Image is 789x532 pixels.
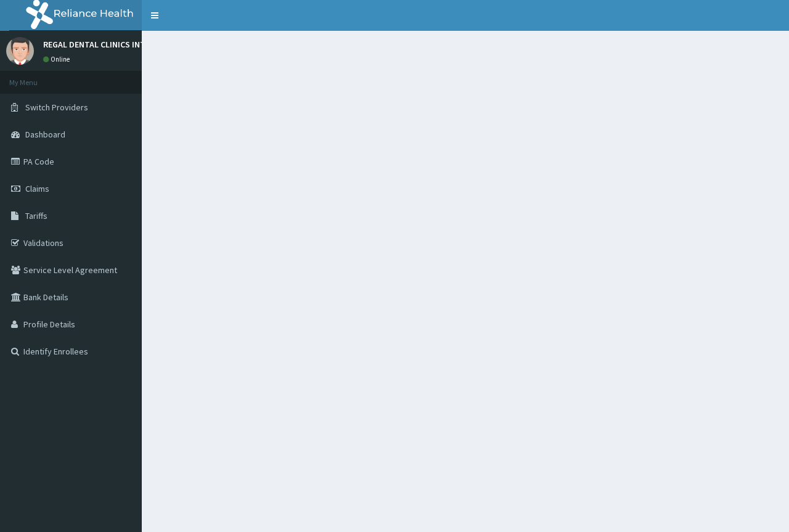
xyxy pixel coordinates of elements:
span: Tariffs [25,210,47,221]
img: User Image [6,37,34,65]
span: Dashboard [25,129,65,140]
span: Claims [25,183,49,194]
p: REGAL DENTAL CLINICS INTL [43,40,150,49]
a: Online [43,55,73,63]
span: Switch Providers [25,102,88,113]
